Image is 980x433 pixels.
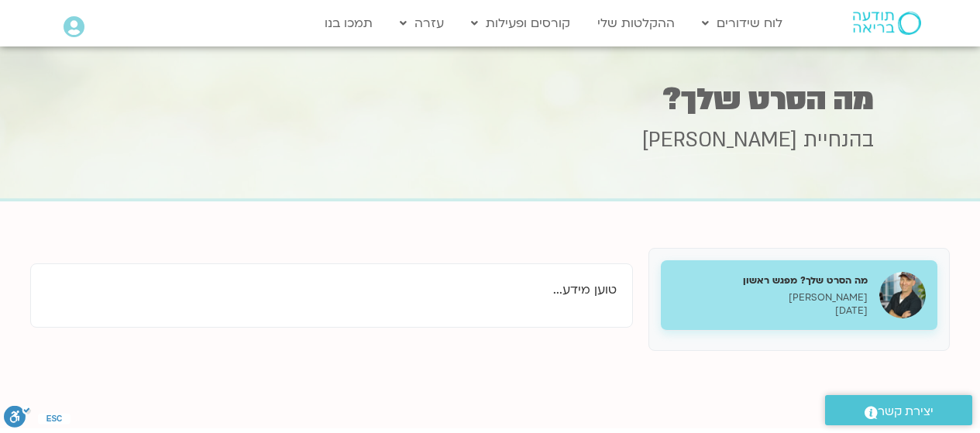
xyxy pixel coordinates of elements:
p: [DATE] [672,304,868,318]
img: תודעה בריאה [853,12,921,35]
img: מה הסרט שלך? מפגש ראשון [879,272,926,318]
a: לוח שידורים [694,9,790,38]
p: [PERSON_NAME] [672,291,868,304]
p: טוען מידע... [46,280,617,301]
a: עזרה [392,9,452,38]
a: ההקלטות שלי [590,9,683,38]
h5: מה הסרט שלך? מפגש ראשון [672,273,868,287]
span: יצירת קשר [878,401,934,422]
span: בהנחיית [803,126,874,154]
a: קורסים ופעילות [463,9,578,38]
a: תמכו בנו [317,9,380,38]
h1: מה הסרט שלך? [107,84,874,115]
a: יצירת קשר [825,395,972,425]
